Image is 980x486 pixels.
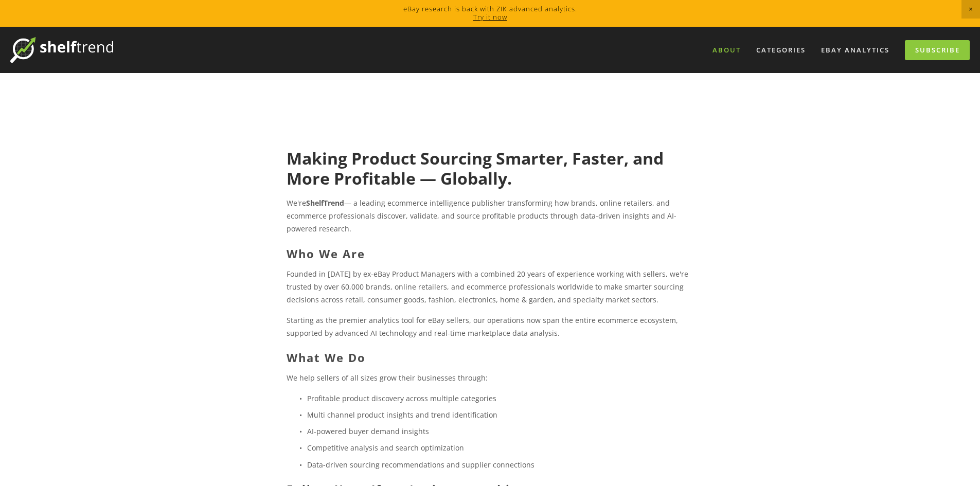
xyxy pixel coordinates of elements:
p: Profitable product discovery across multiple categories [307,392,693,405]
p: Starting as the premier analytics tool for eBay sellers, our operations now span the entire ecomm... [287,314,693,339]
p: Data-driven sourcing recommendations and supplier connections [307,458,693,471]
p: AI-powered buyer demand insights [307,425,693,438]
img: ShelfTrend [10,37,113,63]
strong: What We Do [287,350,366,365]
a: Subscribe [905,40,970,60]
a: eBay Analytics [814,42,896,59]
strong: Making Product Sourcing Smarter, Faster, and More Profitable — Globally. [287,147,668,189]
p: Founded in [DATE] by ex-eBay Product Managers with a combined 20 years of experience working with... [287,267,693,307]
p: Competitive analysis and search optimization [307,441,693,454]
p: Multi channel product insights and trend identification [307,408,693,421]
p: We're — a leading ecommerce intelligence publisher transforming how brands, online retailers, and... [287,196,693,236]
strong: ShelfTrend [306,198,344,208]
div: Categories [750,42,812,59]
p: We help sellers of all sizes grow their businesses through: [287,371,693,384]
strong: Who We Are [287,246,365,261]
a: Try it now [473,12,507,22]
a: About [706,42,747,59]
